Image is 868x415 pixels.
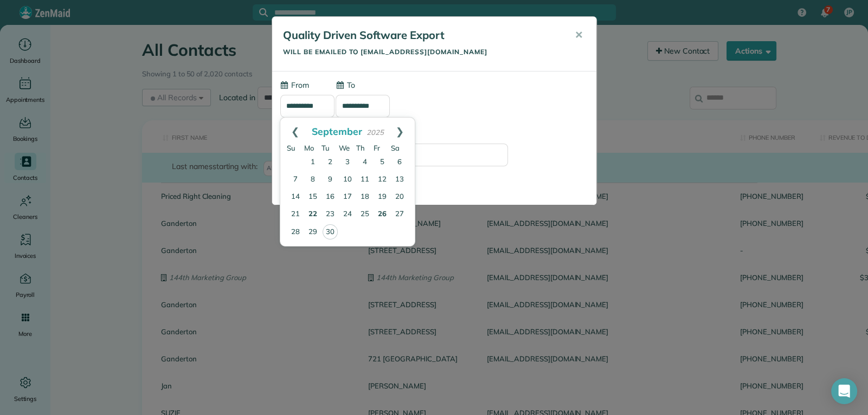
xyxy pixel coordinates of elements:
a: 4 [356,154,374,171]
span: ✕ [575,29,583,41]
a: 6 [391,154,408,171]
a: 19 [374,189,391,206]
a: 13 [391,171,408,189]
span: September [312,125,362,137]
a: 2 [322,154,339,171]
span: Saturday [391,144,400,152]
div: Open Intercom Messenger [831,378,857,404]
a: 9 [322,171,339,189]
a: 23 [322,206,339,223]
span: 2025 [367,128,384,137]
a: 27 [391,206,408,223]
a: 11 [356,171,374,189]
span: Monday [304,144,314,152]
a: 30 [323,224,338,239]
a: Prev [280,118,310,145]
a: 26 [374,206,391,223]
label: To [336,80,355,90]
a: 22 [304,206,322,223]
a: 5 [374,154,391,171]
span: Sunday [287,144,295,152]
span: Friday [374,144,380,152]
a: 28 [287,224,304,241]
a: 12 [374,171,391,189]
a: 10 [339,171,356,189]
a: 1 [304,154,322,171]
a: 21 [287,206,304,223]
a: 15 [304,189,322,206]
a: 20 [391,189,408,206]
a: 3 [339,154,356,171]
a: 16 [322,189,339,206]
a: 17 [339,189,356,206]
span: Wednesday [339,144,350,152]
a: 25 [356,206,374,223]
h5: Will be emailed to [EMAIL_ADDRESS][DOMAIN_NAME] [283,48,560,55]
span: Thursday [356,144,365,152]
a: 29 [304,224,322,241]
a: Next [385,118,415,145]
a: 8 [304,171,322,189]
span: Tuesday [322,144,330,152]
h5: Quality Driven Software Export [283,28,560,43]
a: 7 [287,171,304,189]
label: From [280,80,309,90]
label: (Optional) Send a copy of this email to: [280,128,588,139]
a: 14 [287,189,304,206]
a: 18 [356,189,374,206]
a: 24 [339,206,356,223]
